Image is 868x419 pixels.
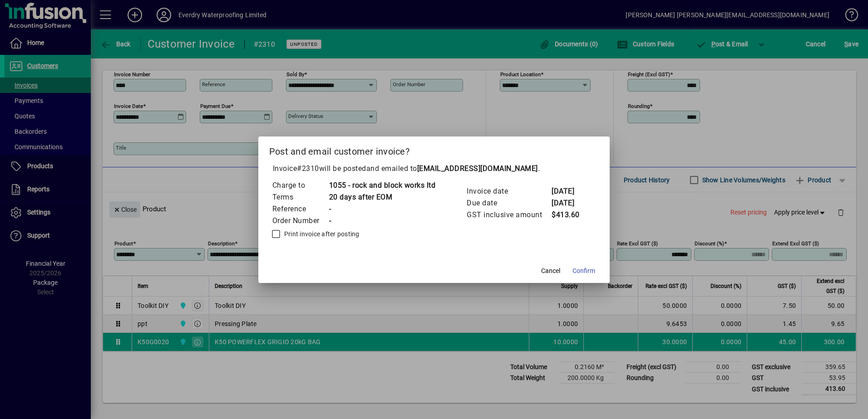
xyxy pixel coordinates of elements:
[282,229,360,239] label: Print invoice after posting
[466,209,551,221] td: GST inclusive amount
[417,164,538,173] b: [EMAIL_ADDRESS][DOMAIN_NAME]
[366,164,538,173] span: and emailed to
[269,163,599,174] p: Invoice will be posted .
[541,266,560,276] span: Cancel
[272,180,329,191] td: Charge to
[551,197,587,209] td: [DATE]
[329,203,436,215] td: -
[572,266,595,276] span: Confirm
[466,185,551,197] td: Invoice date
[466,197,551,209] td: Due date
[536,263,565,279] button: Cancel
[551,209,587,221] td: $413.60
[272,215,329,227] td: Order Number
[569,263,599,279] button: Confirm
[329,180,436,191] td: 1055 - rock and block works ltd
[297,164,319,173] span: #2310
[329,191,436,203] td: 20 days after EOM
[272,203,329,215] td: Reference
[551,185,587,197] td: [DATE]
[258,136,610,163] h2: Post and email customer invoice?
[272,191,329,203] td: Terms
[329,215,436,227] td: -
